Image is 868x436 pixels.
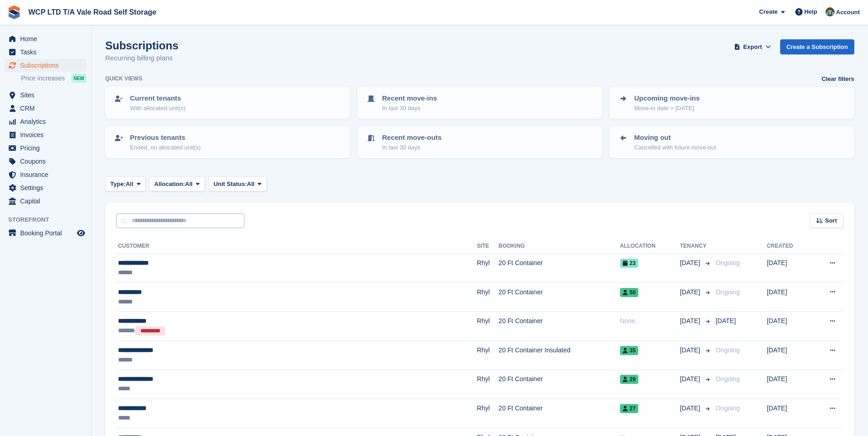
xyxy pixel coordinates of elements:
p: In last 30 days [382,104,437,113]
span: 27 [620,404,638,413]
span: Pricing [20,142,75,154]
span: Ongoing [716,259,740,266]
span: Coupons [20,155,75,168]
a: Recent move-ins In last 30 days [358,88,601,118]
a: menu [5,89,86,101]
div: None [620,316,680,326]
th: Booking [499,239,620,254]
a: Clear filters [821,74,854,84]
span: Unit Status: [214,180,247,189]
span: All [247,180,255,189]
button: Allocation: All [149,176,205,191]
p: Upcoming move-ins [634,93,700,104]
td: [DATE] [767,340,811,370]
p: Moving out [634,133,716,143]
span: Export [743,43,762,52]
span: Allocation: [154,180,185,189]
p: In last 30 days [382,143,442,152]
span: Price increases [21,74,65,83]
span: [DATE] [680,374,702,384]
span: Booking Portal [20,227,75,239]
span: Tasks [20,46,75,58]
p: Recurring billing plans [105,53,178,64]
a: menu [5,227,86,239]
span: Ongoing [716,404,740,412]
span: Insurance [20,168,75,181]
a: Upcoming move-ins Move-in date > [DATE] [610,88,853,118]
span: 23 [620,259,638,268]
th: Customer [116,239,477,254]
button: Export [733,39,773,54]
button: Type: All [105,176,146,191]
a: menu [5,155,86,168]
span: All [126,180,134,189]
td: Rhyl [477,399,498,428]
th: Site [477,239,498,254]
td: [DATE] [767,399,811,428]
td: 20 Ft Container [499,312,620,341]
span: Type: [110,180,126,189]
span: [DATE] [680,316,702,326]
td: [DATE] [767,282,811,312]
a: menu [5,168,86,181]
p: Ended, no allocated unit(s) [130,143,201,152]
span: 50 [620,288,638,297]
p: Previous tenants [130,133,201,143]
span: Create [759,7,777,16]
span: [DATE] [680,346,702,355]
span: [DATE] [680,287,702,297]
span: Help [804,7,817,16]
a: menu [5,128,86,141]
p: Current tenants [130,93,185,104]
a: menu [5,195,86,207]
a: Current tenants With allocated unit(s) [106,88,349,118]
a: menu [5,181,86,194]
a: Create a Subscription [780,39,854,54]
p: Cancelled with future move-out [634,143,716,152]
span: [DATE] [680,404,702,413]
span: Sort [825,216,837,225]
p: Move-in date > [DATE] [634,104,700,113]
span: 29 [620,375,638,384]
span: Home [20,32,75,45]
span: [DATE] [716,317,736,324]
a: menu [5,102,86,115]
span: Account [836,8,860,17]
td: 20 Ft Container [499,370,620,399]
td: [DATE] [767,312,811,341]
td: Rhyl [477,340,498,370]
th: Allocation [620,239,680,254]
a: menu [5,46,86,58]
span: Ongoing [716,346,740,354]
a: menu [5,59,86,72]
td: 20 Ft Container Insulated [499,340,620,370]
span: Capital [20,195,75,207]
span: Analytics [20,115,75,128]
a: menu [5,32,86,45]
td: [DATE] [767,254,811,283]
h1: Subscriptions [105,39,178,52]
span: Invoices [20,128,75,141]
a: WCP LTD T/A Vale Road Self Storage [25,5,160,20]
a: Previous tenants Ended, no allocated unit(s) [106,127,349,157]
td: 20 Ft Container [499,254,620,283]
p: Recent move-ins [382,93,437,104]
span: Ongoing [716,288,740,296]
p: With allocated unit(s) [130,104,185,113]
td: Rhyl [477,282,498,312]
button: Unit Status: All [209,176,267,191]
img: Kirsty williams [825,7,835,16]
span: Storefront [8,215,91,224]
img: stora-icon-8386f47178a22dfd0bd8f6a31ec36ba5ce8667c1dd55bd0f319d3a0aa187defe.svg [7,5,21,19]
a: Price increases NEW [21,73,86,83]
th: Created [767,239,811,254]
span: All [185,180,193,189]
th: Tenancy [680,239,712,254]
a: Recent move-outs In last 30 days [358,127,601,157]
a: Moving out Cancelled with future move-out [610,127,853,157]
span: Ongoing [716,375,740,383]
h6: Quick views [105,74,142,83]
td: Rhyl [477,312,498,341]
div: NEW [71,74,86,83]
span: [DATE] [680,258,702,268]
